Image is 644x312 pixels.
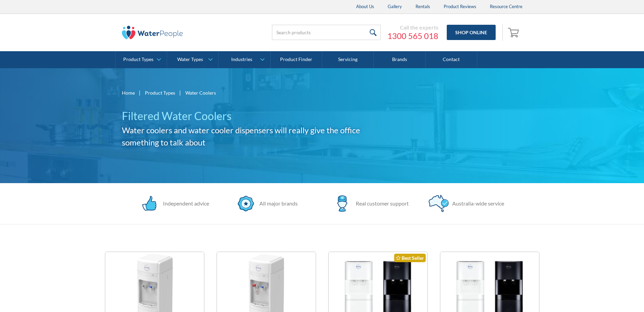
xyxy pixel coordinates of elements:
a: Product Types [115,51,167,68]
a: Water Types [167,51,218,68]
div: Industries [231,57,252,62]
a: Servicing [322,51,374,68]
div: Best Seller [394,254,426,262]
h2: Water coolers and water cooler dispensers will really give the office something to talk about [122,124,383,149]
h1: Filtered Water Coolers [122,108,383,124]
div: Australia-wide service [449,199,504,208]
div: Water Coolers [185,89,216,96]
div: | [179,89,182,97]
div: | [138,89,142,97]
div: Product Types [123,57,153,62]
a: Open empty cart [506,24,522,41]
img: shopping cart [508,27,521,38]
a: Product Types [145,89,175,96]
a: Product Finder [271,51,322,68]
a: Home [122,89,135,96]
a: 1300 565 018 [387,31,438,41]
iframe: podium webchat widget bubble [576,278,644,312]
a: Industries [219,51,270,68]
div: Real customer support [352,199,409,208]
a: Contact [426,51,477,68]
div: Water Types [177,57,203,62]
div: Call the experts [387,24,438,31]
a: Shop Online [447,25,496,40]
div: Independent advice [160,199,209,208]
img: The Water People [122,26,183,39]
a: Brands [374,51,425,68]
div: All major brands [256,199,298,208]
input: Search products [272,25,381,40]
